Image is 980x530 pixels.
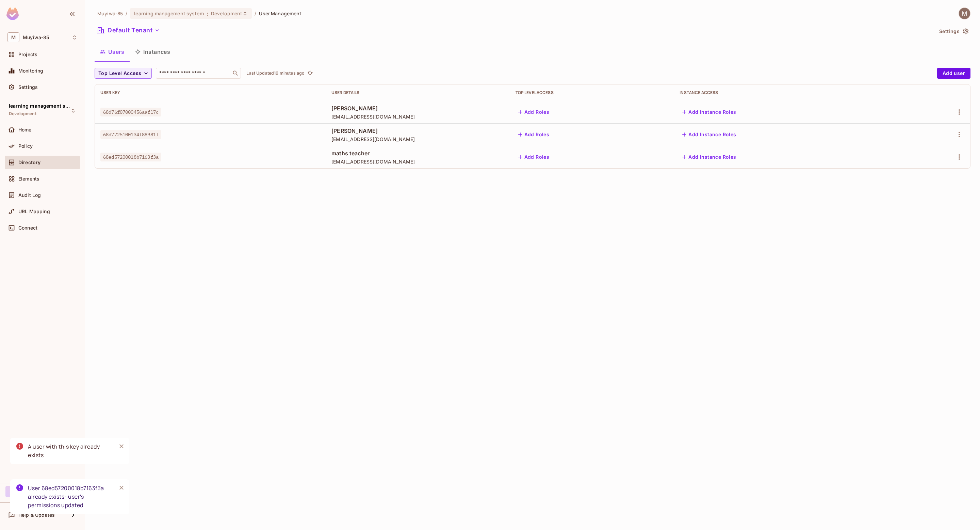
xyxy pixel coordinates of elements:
[95,68,152,79] button: Top Level Access
[126,10,127,17] li: /
[18,68,44,74] span: Monitoring
[18,84,38,90] span: Settings
[937,68,970,79] button: Add user
[306,69,314,77] button: refresh
[206,11,209,16] span: :
[7,32,19,42] span: M
[23,35,49,40] span: Workspace: Muyiwa-85
[936,26,970,37] button: Settings
[95,25,163,36] button: Default Tenant
[211,10,242,17] span: Development
[331,150,505,157] span: maths teacher
[516,129,552,140] button: Add Roles
[100,108,161,116] span: 68d76f07000456aaf17c
[134,10,203,17] span: learning management system
[95,43,130,60] button: Users
[680,152,739,162] button: Add Instance Roles
[259,10,301,17] span: User Management
[28,484,111,510] div: User 68ed57200018b7163f3a already exists- user's permissions updated
[28,442,111,459] div: A user with this key already exists
[18,192,41,198] span: Audit Log
[246,71,305,76] p: Last Updated 16 minutes ago
[331,90,505,95] div: User Details
[18,127,32,132] span: Home
[307,70,313,77] span: refresh
[18,209,50,214] span: URL Mapping
[116,483,127,493] button: Close
[331,105,505,112] span: [PERSON_NAME]
[6,7,19,20] img: SReyMgAAAABJRU5ErkJggg==
[18,160,40,165] span: Directory
[680,107,739,118] button: Add Instance Roles
[97,10,123,17] span: the active workspace
[100,130,161,139] span: 68d7725100134f88981f
[116,441,127,451] button: Close
[18,52,37,57] span: Projects
[18,143,33,149] span: Policy
[130,43,176,60] button: Instances
[959,8,970,19] img: Muyiwa Femi-Ige
[516,107,552,118] button: Add Roles
[98,69,141,78] span: Top Level Access
[680,90,895,95] div: Instance Access
[18,176,39,182] span: Elements
[100,153,161,161] span: 68ed57200018b7163f3a
[331,158,505,165] span: [EMAIL_ADDRESS][DOMAIN_NAME]
[18,225,37,231] span: Connect
[255,10,256,17] li: /
[100,90,321,95] div: User Key
[305,69,314,77] span: Click to refresh data
[331,127,505,135] span: [PERSON_NAME]
[9,111,36,116] span: Development
[516,152,552,162] button: Add Roles
[331,113,505,120] span: [EMAIL_ADDRESS][DOMAIN_NAME]
[331,136,505,142] span: [EMAIL_ADDRESS][DOMAIN_NAME]
[516,90,669,95] div: Top Level Access
[9,103,70,109] span: learning management system
[680,129,739,140] button: Add Instance Roles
